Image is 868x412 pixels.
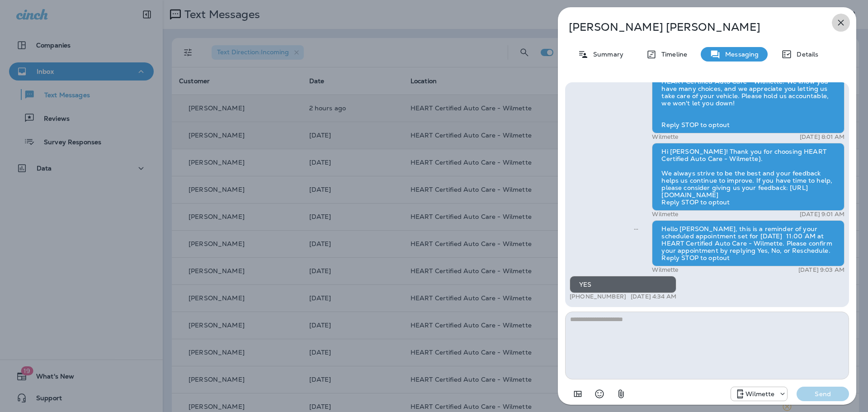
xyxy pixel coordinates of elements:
[631,293,676,300] p: [DATE] 4:34 AM
[798,266,844,274] p: [DATE] 9:03 AM
[569,21,816,33] p: [PERSON_NAME] [PERSON_NAME]
[652,143,844,211] div: Hi [PERSON_NAME]! Thank you for choosing HEART Certified Auto Care - Wilmette}. We always strive ...
[652,220,844,266] div: Hello [PERSON_NAME], this is a reminder of your scheduled appointment set for [DATE] 11:00 AM at ...
[570,293,626,300] p: [PHONE_NUMBER]
[652,133,678,141] p: Wilmette
[570,276,676,293] div: YES
[590,385,609,403] button: Select an emoji
[792,51,818,58] p: Details
[569,385,587,403] button: Add in a premade template
[800,211,844,218] p: [DATE] 9:01 AM
[589,51,623,58] p: Summary
[652,211,678,218] p: Wilmette
[745,390,774,398] p: Wilmette
[652,266,678,274] p: Wilmette
[657,51,687,58] p: Timeline
[634,224,638,232] span: Sent
[721,51,759,58] p: Messaging
[731,388,787,399] div: +1 (847) 865-9557
[800,133,844,141] p: [DATE] 8:01 AM
[652,66,844,133] div: Hi [PERSON_NAME]! Thank you so much for choosing HEART Certified Auto Care - Wilmette. We know yo...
